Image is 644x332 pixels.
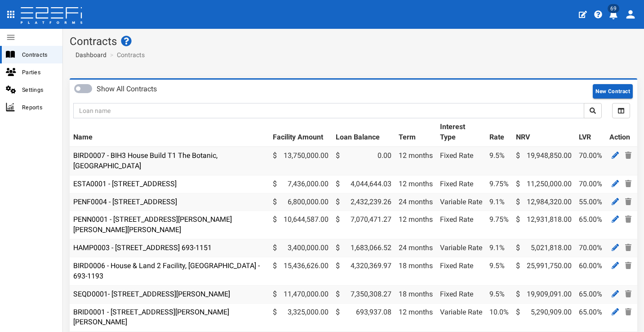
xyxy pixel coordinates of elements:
a: PENN0001 - [STREET_ADDRESS][PERSON_NAME][PERSON_NAME][PERSON_NAME] [73,215,232,234]
td: Variable Rate [436,303,486,332]
li: Contracts [108,50,145,59]
a: BIRD0007 - BIH3 House Build T1 The Botanic, [GEOGRAPHIC_DATA] [73,151,218,170]
a: Delete Contract [623,178,634,189]
th: Action [606,118,637,147]
td: 9.1% [486,193,512,211]
td: 9.1% [486,239,512,257]
td: 55.00% [575,193,606,211]
a: BIRD0006 - House & Land 2 Facility, [GEOGRAPHIC_DATA] - 693-1193 [73,261,260,280]
span: Contracts [22,49,55,60]
td: 60.00% [575,257,606,285]
td: 9.5% [486,257,512,285]
td: 65.00% [575,211,606,239]
td: 12 months [395,175,436,193]
a: ESTA0001 - [STREET_ADDRESS] [73,179,177,188]
a: HAMP0003 - [STREET_ADDRESS] 693-1151 [73,243,212,252]
td: 12,984,320.00 [512,193,575,211]
td: 13,750,000.00 [269,147,332,175]
td: 3,400,000.00 [269,239,332,257]
td: 19,909,091.00 [512,285,575,303]
td: 12 months [395,303,436,332]
td: Fixed Rate [436,257,486,285]
td: Fixed Rate [436,211,486,239]
td: 18 months [395,285,436,303]
td: 7,350,308.27 [332,285,395,303]
a: Delete Contract [623,288,634,300]
td: Fixed Rate [436,175,486,193]
a: Delete Contract [623,260,634,271]
td: 9.75% [486,175,512,193]
a: PENF0004 - [STREET_ADDRESS] [73,197,177,206]
a: Delete Contract [623,306,634,318]
td: 5,021,818.00 [512,239,575,257]
td: 19,948,850.00 [512,147,575,175]
th: Interest Type [436,118,486,147]
td: 70.00% [575,147,606,175]
a: Delete Contract [623,150,634,161]
label: Show All Contracts [97,84,157,94]
input: Loan name [73,103,584,118]
a: SEQD0001- [STREET_ADDRESS][PERSON_NAME] [73,290,230,298]
td: 7,436,000.00 [269,175,332,193]
td: 9.5% [486,147,512,175]
td: 11,250,000.00 [512,175,575,193]
a: Delete Contract [623,242,634,253]
td: 4,044,644.03 [332,175,395,193]
span: Dashboard [72,51,107,58]
td: 65.00% [575,303,606,332]
td: 9.75% [486,211,512,239]
a: Dashboard [72,50,107,59]
th: NRV [512,118,575,147]
th: Loan Balance [332,118,395,147]
a: Delete Contract [623,214,634,225]
td: Variable Rate [436,239,486,257]
td: 11,470,000.00 [269,285,332,303]
td: Variable Rate [436,193,486,211]
td: 2,432,239.26 [332,193,395,211]
button: New Contract [593,84,633,99]
th: Term [395,118,436,147]
td: 18 months [395,257,436,285]
td: 4,320,369.97 [332,257,395,285]
td: 10,644,587.00 [269,211,332,239]
span: Parties [22,67,55,77]
h1: Contracts [70,36,637,47]
td: 25,991,750.00 [512,257,575,285]
td: 9.5% [486,285,512,303]
th: Facility Amount [269,118,332,147]
th: Rate [486,118,512,147]
th: LVR [575,118,606,147]
td: 12 months [395,147,436,175]
td: 24 months [395,239,436,257]
a: Delete Contract [623,196,634,207]
td: 10.0% [486,303,512,332]
td: 70.00% [575,239,606,257]
td: 24 months [395,193,436,211]
td: 70.00% [575,175,606,193]
td: 5,290,909.00 [512,303,575,332]
td: 12 months [395,211,436,239]
td: 7,070,471.27 [332,211,395,239]
td: 65.00% [575,285,606,303]
td: 693,937.08 [332,303,395,332]
td: Fixed Rate [436,285,486,303]
span: Reports [22,102,55,112]
th: Name [70,118,269,147]
td: Fixed Rate [436,147,486,175]
td: 12,931,818.00 [512,211,575,239]
td: 3,325,000.00 [269,303,332,332]
span: Settings [22,85,55,95]
a: BRID0001 - [STREET_ADDRESS][PERSON_NAME][PERSON_NAME] [73,308,229,327]
td: 0.00 [332,147,395,175]
td: 6,800,000.00 [269,193,332,211]
td: 1,683,066.52 [332,239,395,257]
td: 15,436,626.00 [269,257,332,285]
